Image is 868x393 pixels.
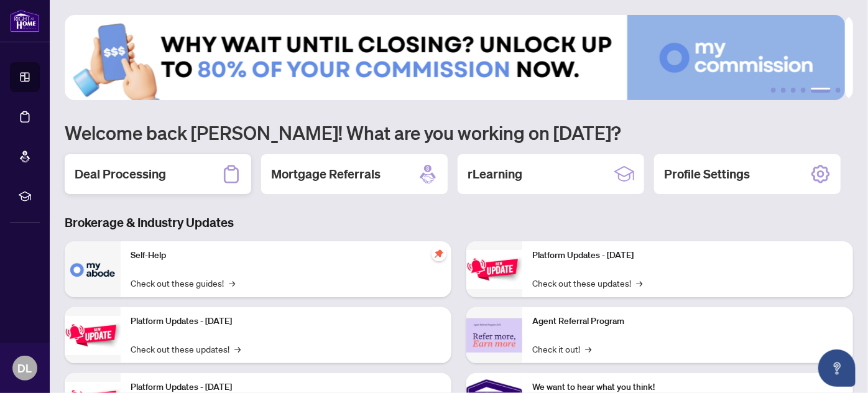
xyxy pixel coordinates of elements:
h2: Deal Processing [75,165,166,183]
button: 2 [781,88,786,93]
p: Platform Updates - [DATE] [131,315,441,328]
span: pushpin [432,246,446,261]
a: Check out these guides!→ [131,276,235,290]
p: Agent Referral Program [532,315,843,328]
a: Check it out!→ [532,342,591,356]
a: Check out these updates!→ [532,276,642,290]
span: → [636,276,642,290]
button: 3 [791,88,796,93]
button: 4 [801,88,806,93]
a: Check out these updates!→ [131,342,241,356]
h3: Brokerage & Industry Updates [65,214,853,231]
h2: rLearning [468,165,522,183]
span: → [229,276,235,290]
button: 5 [811,88,831,93]
img: logo [10,9,40,32]
button: 1 [771,88,776,93]
span: → [234,342,241,356]
span: DL [18,359,32,377]
h2: Profile Settings [664,165,750,183]
p: Platform Updates - [DATE] [532,249,843,262]
img: Slide 4 [65,15,845,100]
img: Platform Updates - September 16, 2025 [65,316,121,355]
img: Self-Help [65,241,121,297]
img: Platform Updates - June 23, 2025 [466,250,522,289]
img: Agent Referral Program [466,318,522,353]
button: Open asap [818,349,856,387]
span: → [585,342,591,356]
button: 6 [836,88,841,93]
h2: Mortgage Referrals [271,165,381,183]
h1: Welcome back [PERSON_NAME]! What are you working on [DATE]? [65,121,853,144]
p: Self-Help [131,249,441,262]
